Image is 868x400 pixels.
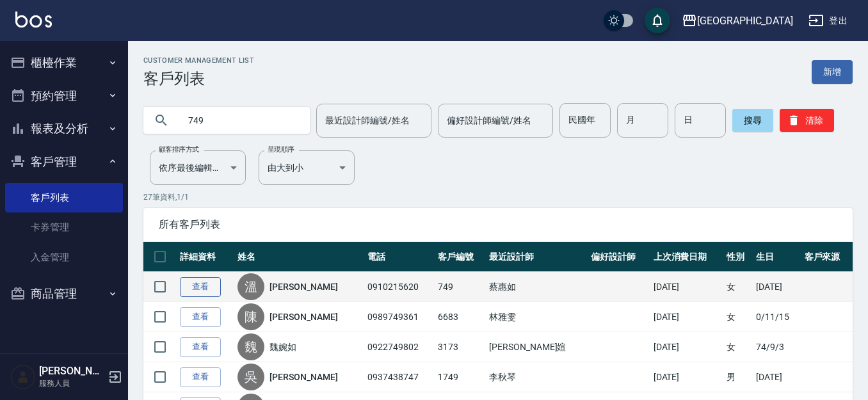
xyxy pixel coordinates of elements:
th: 姓名 [234,242,364,272]
td: [DATE] [753,272,801,302]
button: 商品管理 [5,277,123,310]
td: 林雅雯 [486,302,588,332]
td: 0937438747 [364,362,434,392]
div: 吳 [237,364,264,390]
p: 27 筆資料, 1 / 1 [143,191,853,203]
a: 魏婉如 [269,340,296,353]
a: 卡券管理 [5,212,123,242]
td: [DATE] [650,302,723,332]
td: 李秋琴 [486,362,588,392]
td: 6683 [435,302,486,332]
td: [DATE] [650,362,723,392]
td: 0910215620 [364,272,434,302]
button: 搜尋 [732,109,773,132]
input: 搜尋關鍵字 [179,103,300,138]
button: 報表及分析 [5,112,123,145]
label: 顧客排序方式 [159,145,199,154]
div: [GEOGRAPHIC_DATA] [697,13,793,29]
button: 櫃檯作業 [5,46,123,79]
td: 男 [723,362,753,392]
a: 查看 [180,367,221,387]
td: 女 [723,272,753,302]
a: 新增 [812,60,853,84]
td: [DATE] [753,362,801,392]
th: 客戶編號 [435,242,486,272]
a: [PERSON_NAME] [269,310,337,323]
a: 入金管理 [5,243,123,272]
button: 預約管理 [5,79,123,113]
a: 查看 [180,277,221,297]
button: 登出 [803,9,853,33]
td: 1749 [435,362,486,392]
img: Person [10,364,36,390]
button: save [645,8,670,33]
div: 魏 [237,333,264,360]
td: 女 [723,302,753,332]
td: 0/11/15 [753,302,801,332]
button: 清除 [780,109,834,132]
a: 查看 [180,337,221,357]
td: 女 [723,332,753,362]
h2: Customer Management List [143,56,254,65]
td: [PERSON_NAME]媗 [486,332,588,362]
td: 0989749361 [364,302,434,332]
button: [GEOGRAPHIC_DATA] [677,8,798,34]
td: 3173 [435,332,486,362]
td: 0922749802 [364,332,434,362]
div: 陳 [237,303,264,330]
th: 性別 [723,242,753,272]
th: 偏好設計師 [588,242,650,272]
th: 最近設計師 [486,242,588,272]
td: 749 [435,272,486,302]
th: 電話 [364,242,434,272]
button: 客戶管理 [5,145,123,179]
label: 呈現順序 [268,145,294,154]
h3: 客戶列表 [143,70,254,88]
a: 查看 [180,307,221,327]
a: [PERSON_NAME] [269,280,337,293]
td: [DATE] [650,272,723,302]
th: 上次消費日期 [650,242,723,272]
th: 客戶來源 [801,242,853,272]
td: 74/9/3 [753,332,801,362]
a: [PERSON_NAME] [269,371,337,383]
img: Logo [15,12,52,28]
th: 生日 [753,242,801,272]
div: 由大到小 [259,150,355,185]
th: 詳細資料 [177,242,234,272]
td: 蔡惠如 [486,272,588,302]
p: 服務人員 [39,378,104,389]
div: 依序最後編輯時間 [150,150,246,185]
div: 溫 [237,273,264,300]
h5: [PERSON_NAME] [39,365,104,378]
span: 所有客戶列表 [159,218,837,231]
td: [DATE] [650,332,723,362]
a: 客戶列表 [5,183,123,212]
